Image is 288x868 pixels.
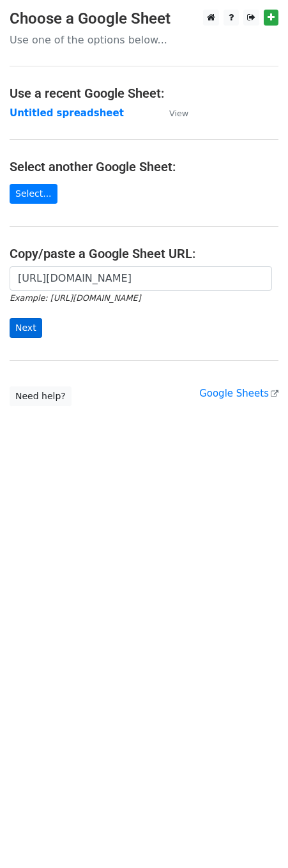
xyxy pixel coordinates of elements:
input: Paste your Google Sheet URL here [10,266,272,291]
h4: Use a recent Google Sheet: [10,86,278,101]
h4: Copy/paste a Google Sheet URL: [10,246,278,261]
h4: Select another Google Sheet: [10,159,278,174]
iframe: Chat Widget [224,807,288,868]
h3: Choose a Google Sheet [10,10,278,28]
a: Google Sheets [199,388,278,399]
a: Select... [10,184,57,204]
p: Use one of the options below... [10,33,278,47]
small: View [169,109,188,118]
input: Next [10,318,42,338]
a: View [156,107,188,119]
a: Untitled spreadsheet [10,107,124,119]
a: Need help? [10,386,72,406]
small: Example: [URL][DOMAIN_NAME] [10,293,140,303]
